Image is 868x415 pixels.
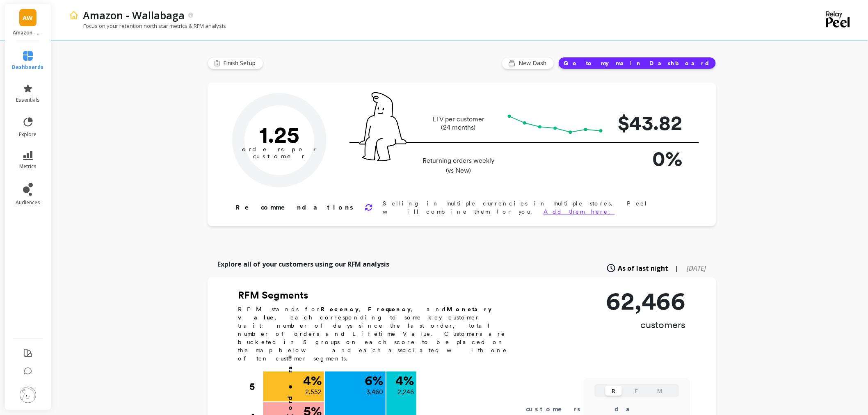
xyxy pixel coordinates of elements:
img: pal seatted on line [359,92,407,161]
p: $43.82 [617,107,683,138]
p: LTV per customer (24 months) [420,115,497,132]
span: As of last night [618,263,669,273]
div: customers [526,404,593,414]
span: dashboards [12,64,44,71]
p: Recommendations [235,203,355,212]
span: AW [23,13,33,23]
p: 2,552 [305,387,322,397]
span: metrics [19,163,37,170]
button: F [628,386,645,396]
p: 3,460 [366,387,383,397]
span: Finish Setup [223,59,258,67]
p: Explore all of your customers using our RFM analysis [217,259,389,269]
p: 62,466 [606,289,686,313]
button: R [605,386,622,396]
p: 2,246 [397,387,414,397]
text: 1.25 [259,121,299,148]
span: New Dash [519,59,549,67]
span: audiences [16,199,40,206]
p: 0% [617,143,683,174]
span: explore [19,131,37,138]
p: RFM stands for , , and , each corresponding to some key customer trait: number of days since the ... [238,305,517,363]
p: customers [606,318,686,331]
b: Frequency [368,306,411,312]
img: profile picture [20,387,36,403]
p: 4 % [303,374,322,387]
button: Finish Setup [208,57,263,69]
span: essentials [16,97,40,103]
button: Go to my main Dashboard [558,57,716,69]
tspan: customer [254,153,306,160]
div: days [615,404,649,414]
p: Amazon - Wallabaga [83,8,185,22]
p: Returning orders weekly (vs New) [420,156,497,176]
button: M [651,386,668,396]
img: header icon [69,10,79,20]
p: Focus on your retention north star metrics & RFM analysis [69,22,226,30]
button: New Dash [502,57,554,69]
b: Recency [321,306,359,312]
p: 6 % [365,374,383,387]
p: Selling in multiple currencies in multiple stores, Peel will combine them for you. [383,199,690,216]
p: 4 % [395,374,414,387]
span: | [675,263,679,273]
a: Add them here. [544,208,615,215]
tspan: orders per [242,146,317,153]
div: 5 [249,372,263,402]
span: [DATE] [687,264,706,273]
h2: RFM Segments [238,289,517,302]
p: Amazon - Wallabaga [13,30,43,36]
